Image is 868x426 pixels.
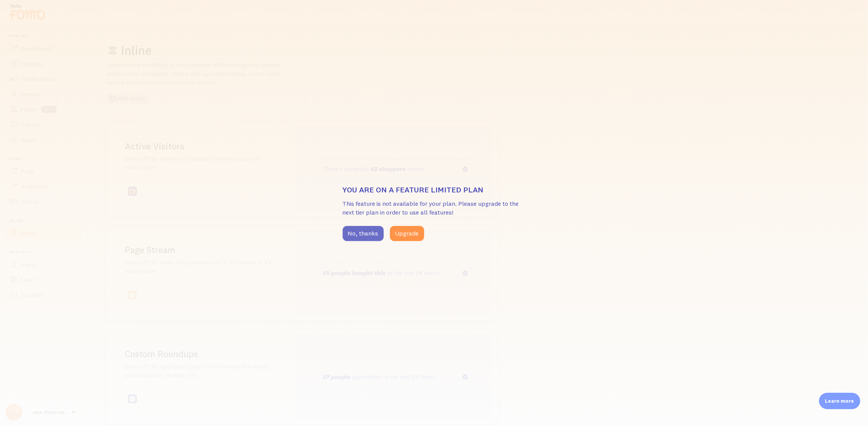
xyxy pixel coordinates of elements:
[343,199,526,217] p: This feature is not available for your plan. Please upgrade to the next tier plan in order to use...
[390,226,424,241] button: Upgrade
[343,226,384,241] button: No, thanks
[819,393,860,409] div: Learn more
[825,397,854,405] p: Learn more
[343,185,526,195] h3: You are on a feature limited plan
